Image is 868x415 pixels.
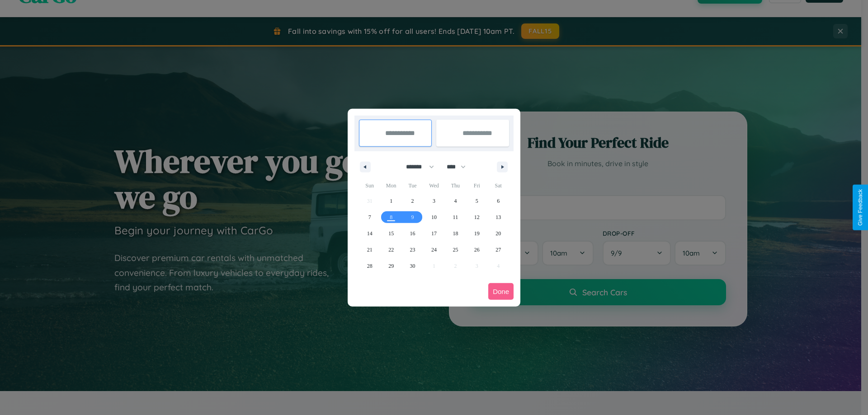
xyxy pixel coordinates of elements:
[453,209,458,225] span: 11
[402,258,423,274] button: 30
[857,189,863,226] div: Give Feedback
[402,193,423,209] button: 2
[359,178,380,193] span: Sun
[380,193,401,209] button: 1
[488,225,509,242] button: 20
[380,178,401,193] span: Mon
[388,258,394,274] span: 29
[423,178,444,193] span: Wed
[388,242,394,258] span: 22
[388,225,394,242] span: 15
[495,209,501,225] span: 13
[431,209,437,225] span: 10
[453,225,458,242] span: 18
[411,209,414,225] span: 9
[497,193,500,209] span: 6
[367,242,373,258] span: 21
[466,242,487,258] button: 26
[466,193,487,209] button: 5
[359,225,380,242] button: 14
[474,209,480,225] span: 12
[390,209,392,225] span: 8
[445,242,466,258] button: 25
[445,209,466,225] button: 11
[368,209,371,225] span: 7
[433,193,435,209] span: 3
[431,225,437,242] span: 17
[410,225,415,242] span: 16
[488,283,514,300] button: Done
[495,225,501,242] span: 20
[474,242,480,258] span: 26
[466,225,487,242] button: 19
[402,178,423,193] span: Tue
[488,242,509,258] button: 27
[423,209,444,225] button: 10
[402,242,423,258] button: 23
[359,209,380,225] button: 7
[431,242,437,258] span: 24
[454,193,457,209] span: 4
[380,209,401,225] button: 8
[402,225,423,242] button: 16
[390,193,392,209] span: 1
[367,258,373,274] span: 28
[445,178,466,193] span: Thu
[445,225,466,242] button: 18
[495,242,501,258] span: 27
[423,242,444,258] button: 24
[359,258,380,274] button: 28
[474,225,480,242] span: 19
[380,258,401,274] button: 29
[488,193,509,209] button: 6
[466,209,487,225] button: 12
[410,242,415,258] span: 23
[466,178,487,193] span: Fri
[488,209,509,225] button: 13
[367,225,373,242] span: 14
[359,242,380,258] button: 21
[380,225,401,242] button: 15
[453,242,458,258] span: 25
[410,258,415,274] span: 30
[423,193,444,209] button: 3
[423,225,444,242] button: 17
[380,242,401,258] button: 22
[411,193,414,209] span: 2
[402,209,423,225] button: 9
[488,178,509,193] span: Sat
[476,193,478,209] span: 5
[445,193,466,209] button: 4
